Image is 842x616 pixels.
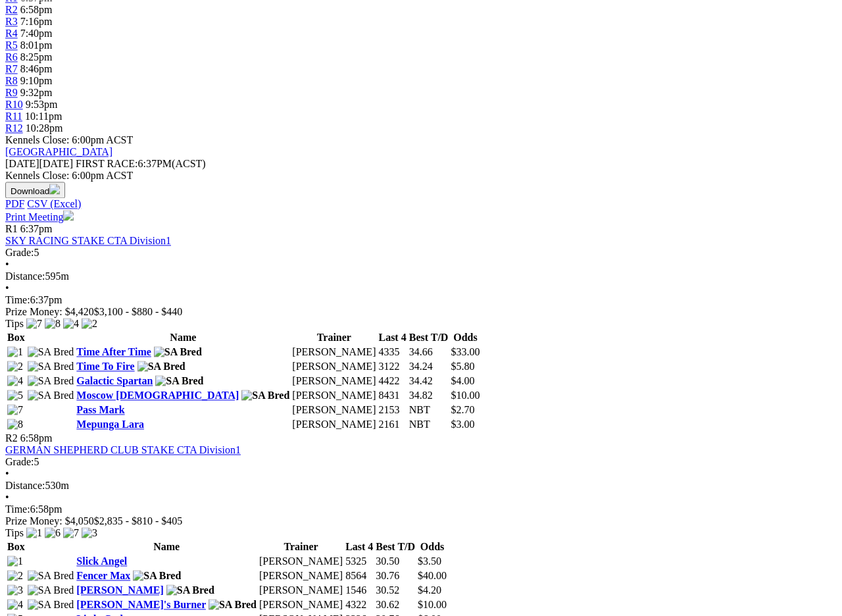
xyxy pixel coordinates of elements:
img: SA Bred [28,361,74,372]
th: Name [76,331,290,344]
td: 30.50 [375,555,416,568]
img: 8 [7,419,23,430]
span: $5.80 [451,361,474,372]
img: 1 [26,527,42,539]
div: 530m [5,480,837,492]
a: Galactic Spartan [76,375,153,386]
td: 4322 [345,598,374,611]
img: SA Bred [155,375,203,387]
td: [PERSON_NAME] [259,598,343,611]
span: $3.00 [451,419,474,430]
a: [PERSON_NAME] [76,584,163,596]
td: [PERSON_NAME] [291,389,376,402]
img: SA Bred [154,346,202,358]
span: 10:28pm [26,122,63,134]
a: R8 [5,75,18,86]
span: 7:40pm [20,28,53,39]
span: 6:37pm [20,223,53,234]
td: [PERSON_NAME] [259,569,343,582]
span: $40.00 [418,570,447,581]
a: Print Meeting [5,211,74,222]
img: 4 [7,599,23,611]
div: 6:37pm [5,294,837,306]
div: 5 [5,247,837,259]
span: 6:58pm [20,4,53,15]
th: Name [76,540,257,553]
td: [PERSON_NAME] [291,418,376,431]
th: Best T/D [409,331,449,344]
img: 6 [45,527,61,539]
span: R4 [5,28,18,39]
span: [DATE] [5,158,73,169]
a: GERMAN SHEPHERD CLUB STAKE CTA Division1 [5,444,241,455]
a: R7 [5,63,18,74]
div: Kennels Close: 6:00pm ACST [5,170,837,182]
td: 4422 [378,374,407,388]
a: Pass Mark [76,404,124,415]
span: $10.00 [418,599,447,610]
a: R9 [5,87,18,98]
td: 30.52 [375,584,416,597]
img: 8 [45,318,61,330]
td: 2161 [378,418,407,431]
span: 9:53pm [26,99,58,110]
span: [DATE] [5,158,39,169]
td: 30.76 [375,569,416,582]
span: Time: [5,294,30,305]
a: R6 [5,51,18,63]
span: $33.00 [451,346,480,357]
td: 1546 [345,584,374,597]
span: Box [7,332,25,343]
a: R10 [5,99,23,110]
span: • [5,259,9,270]
span: Time: [5,503,30,515]
td: 34.42 [409,374,449,388]
td: 30.62 [375,598,416,611]
th: Odds [450,331,480,344]
td: 4335 [378,346,407,359]
img: SA Bred [28,570,74,582]
span: 6:37PM(ACST) [76,158,206,169]
a: CSV (Excel) [27,198,81,209]
span: R5 [5,39,18,51]
span: 9:10pm [20,75,53,86]
a: Fencer Max [76,570,130,581]
span: $4.20 [418,584,441,596]
a: R3 [5,16,18,27]
span: • [5,468,9,479]
a: PDF [5,198,24,209]
td: 3122 [378,360,407,373]
span: $4.00 [451,375,474,386]
span: $10.00 [451,390,480,401]
span: • [5,492,9,503]
td: [PERSON_NAME] [259,555,343,568]
a: Moscow [DEMOGRAPHIC_DATA] [76,390,239,401]
a: Time After Time [76,346,151,357]
th: Last 4 [378,331,407,344]
img: SA Bred [133,570,181,582]
img: 2 [82,318,97,330]
td: 5325 [345,555,374,568]
div: 5 [5,456,837,468]
img: 4 [7,375,23,387]
td: 34.82 [409,389,449,402]
span: R11 [5,111,22,122]
span: • [5,282,9,294]
img: SA Bred [28,390,74,401]
img: SA Bred [241,390,289,401]
img: 1 [7,346,23,358]
td: 8431 [378,389,407,402]
th: Trainer [291,331,376,344]
span: 8:01pm [20,39,53,51]
span: FIRST RACE: [76,158,137,169]
img: 1 [7,555,23,567]
img: 3 [82,527,97,539]
span: Tips [5,527,24,538]
span: $3,100 - $880 - $440 [94,306,183,317]
th: Last 4 [345,540,374,553]
a: SKY RACING STAKE CTA Division1 [5,235,171,246]
span: $2,835 - $810 - $405 [94,515,183,526]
